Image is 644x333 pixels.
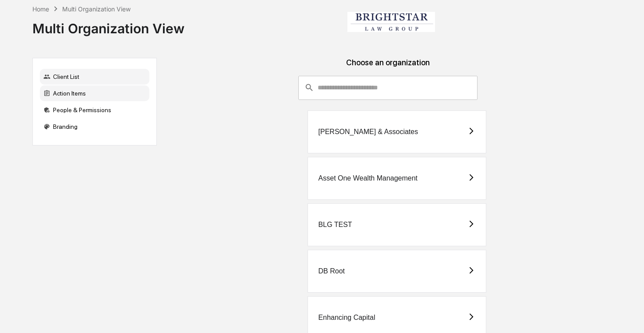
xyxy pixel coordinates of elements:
div: Action Items [40,85,149,101]
div: Multi Organization View [62,5,131,13]
div: DB Root [318,267,345,275]
div: Branding [40,119,149,135]
div: Home [32,5,49,13]
img: Brightstar Law Group [347,12,435,32]
div: BLG TEST [318,221,352,229]
div: [PERSON_NAME] & Associates [318,128,418,136]
div: consultant-dashboard__filter-organizations-search-bar [298,76,478,99]
div: Enhancing Capital [318,314,375,322]
div: Multi Organization View [32,14,184,36]
div: People & Permissions [40,102,149,118]
div: Choose an organization [164,58,612,76]
div: Asset One Wealth Management [318,174,418,182]
div: Client List [40,69,149,85]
